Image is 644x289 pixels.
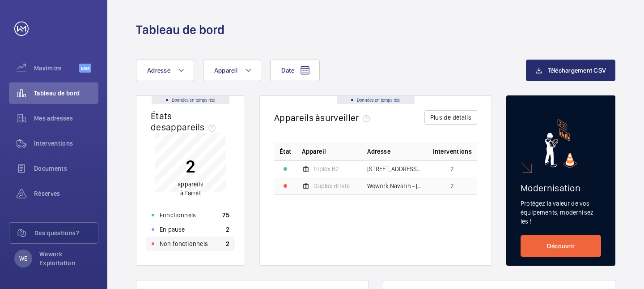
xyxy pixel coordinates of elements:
p: appareils [178,180,203,198]
span: 2 [450,183,454,189]
p: 2 [226,225,229,234]
p: 2 [226,239,229,248]
span: Beta [79,64,91,73]
span: Interventions [34,139,98,148]
span: Documents [34,164,98,173]
span: triplex B2 [314,166,339,172]
p: WE [19,254,27,263]
span: Réserves [34,189,98,198]
span: [STREET_ADDRESS] - [STREET_ADDRESS] [367,166,422,172]
span: Maximize [34,64,79,73]
span: Interventions [432,147,472,156]
button: Téléchargement CSV [526,60,616,81]
span: appareils [166,121,219,133]
h1: Tableau de bord [136,22,225,38]
p: Wework Exploitation [39,250,93,267]
div: Données en temps réel [337,96,415,104]
span: à l'arrêt [180,190,201,197]
img: marketing-card.svg [545,119,577,168]
p: 2 [178,155,203,177]
span: Appareil [302,147,326,156]
span: Date [281,67,294,74]
button: Appareil [203,60,261,81]
p: État [280,147,291,156]
p: En pause [160,225,185,234]
span: Adresse [147,67,170,74]
a: Découvrir [521,235,601,257]
span: Adresse [367,147,390,156]
span: Wework Navarin - [STREET_ADDRESS] [367,183,422,189]
span: Duplex droite [314,183,350,189]
p: Non fonctionnels [160,239,208,248]
p: 75 [222,211,229,220]
button: Plus de détails [424,110,477,125]
span: surveiller [320,112,373,123]
span: Mes adresses [34,114,98,123]
span: Tableau de bord [34,89,98,98]
span: Des questions? [34,229,98,237]
p: Fonctionnels [160,211,196,220]
button: Date [270,60,320,81]
span: Téléchargement CSV [548,67,606,74]
div: Données en temps réel [152,96,229,104]
p: Protégez la valeur de vos équipements, modernisez-les ! [521,199,601,226]
span: Appareil [214,67,237,74]
span: 2 [450,166,454,172]
h2: Modernisation [521,182,601,194]
h2: États des [151,110,219,133]
h2: Appareils à [274,112,373,123]
button: Adresse [136,60,194,81]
